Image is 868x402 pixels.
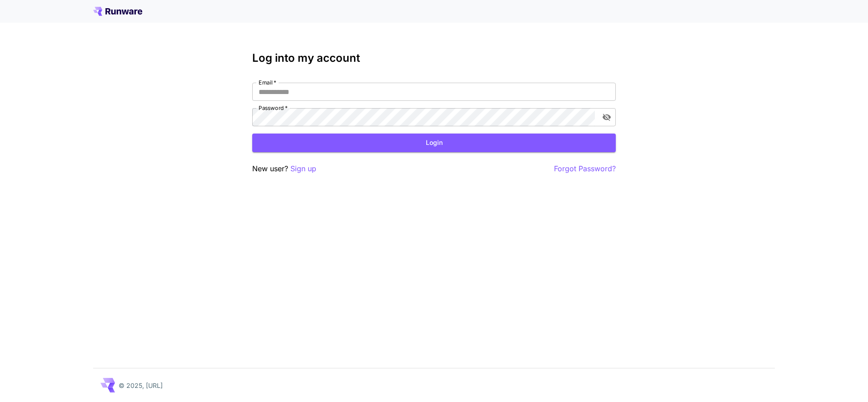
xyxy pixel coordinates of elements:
label: Password [259,104,288,112]
h3: Log into my account [252,52,616,65]
label: Email [259,79,276,86]
button: Forgot Password? [554,163,616,174]
p: © 2025, [URL] [119,381,163,390]
button: Login [252,134,616,152]
button: Sign up [290,163,316,174]
p: New user? [252,163,316,174]
button: toggle password visibility [599,109,615,125]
